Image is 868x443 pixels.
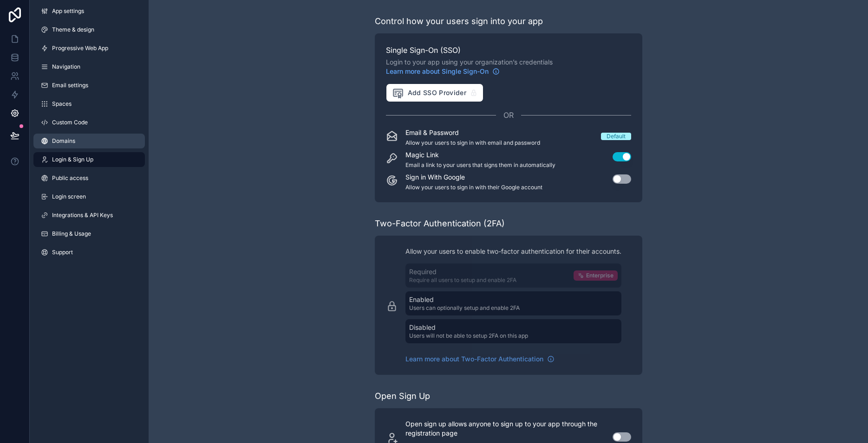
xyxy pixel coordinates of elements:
div: Two-Factor Authentication (2FA) [375,217,505,230]
span: Progressive Web App [52,45,108,52]
p: Sign in With Google [405,173,542,182]
p: Magic Link [405,150,555,160]
a: App settings [33,4,145,19]
span: Theme & design [52,26,94,33]
a: Progressive Web App [33,41,145,56]
span: Login & Sign Up [52,156,93,163]
span: Billing & Usage [52,230,91,238]
p: Open sign up allows anyone to sign up to your app through the registration page [405,419,601,438]
span: Login to your app using your organization’s credentials [386,58,631,76]
p: Disabled [409,323,528,332]
span: Support [52,249,73,256]
p: Enabled [409,295,520,304]
span: Learn more about Single Sign-On [386,67,489,76]
a: Domains [33,134,145,148]
span: Public access [52,174,88,182]
p: Email a link to your users that signs them in automatically [405,161,555,169]
p: Allow your users to sign in with their Google account [405,184,542,191]
p: Email & Password [405,128,540,137]
div: Default [607,133,626,140]
span: App settings [52,7,84,15]
p: Allow your users to sign in with email and password [405,139,540,147]
button: Add SSO Provider [386,83,484,102]
a: Public access [33,171,145,186]
span: Email settings [52,82,88,89]
span: Custom Code [52,119,88,126]
span: OR [503,109,514,121]
span: Navigation [52,63,80,71]
a: Login screen [33,189,145,204]
a: Navigation [33,59,145,74]
a: Custom Code [33,115,145,130]
a: Billing & Usage [33,226,145,241]
span: Enterprise [586,272,613,279]
a: Learn more about Two-Factor Authentication [405,354,555,364]
p: Required [409,267,516,276]
p: Require all users to setup and enable 2FA [409,276,516,284]
a: Email settings [33,78,145,93]
p: Allow your users to enable two-factor authentication for their accounts. [405,247,621,256]
p: Users can optionally setup and enable 2FA [409,304,520,312]
span: Single Sign-On (SSO) [386,45,631,56]
a: Login & Sign Up [33,152,145,167]
a: Support [33,245,145,260]
div: Control how your users sign into your app [375,15,543,28]
p: Users will not be able to setup 2FA on this app [409,332,528,340]
span: Domains [52,137,75,145]
span: Spaces [52,100,72,108]
div: Open Sign Up [375,390,430,403]
span: Add SSO Provider [392,87,467,99]
span: Login screen [52,193,86,200]
a: Integrations & API Keys [33,208,145,223]
span: Integrations & API Keys [52,212,113,219]
a: Learn more about Single Sign-On [386,67,500,76]
a: Spaces [33,96,145,111]
span: Learn more about Two-Factor Authentication [405,354,543,364]
a: Theme & design [33,22,145,37]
